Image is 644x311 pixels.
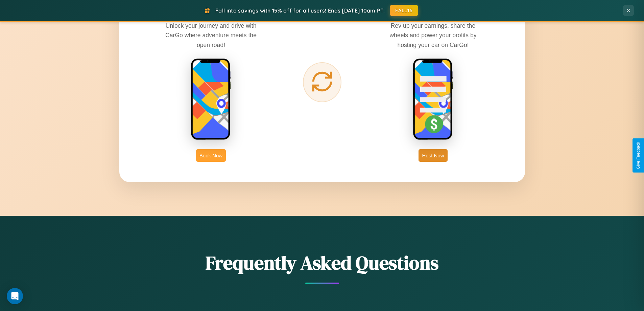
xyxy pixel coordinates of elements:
h2: Frequently Asked Questions [119,250,525,276]
button: Book Now [196,149,226,162]
span: Fall into savings with 15% off for all users! Ends [DATE] 10am PT. [215,7,385,14]
div: Give Feedback [636,142,641,169]
button: FALL15 [390,5,418,16]
div: Open Intercom Messenger [7,288,23,304]
p: Unlock your journey and drive with CarGo where adventure meets the open road! [160,21,262,49]
img: host phone [413,58,453,141]
button: Host Now [419,149,447,162]
img: rent phone [191,58,231,141]
p: Rev up your earnings, share the wheels and power your profits by hosting your car on CarGo! [382,21,484,49]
